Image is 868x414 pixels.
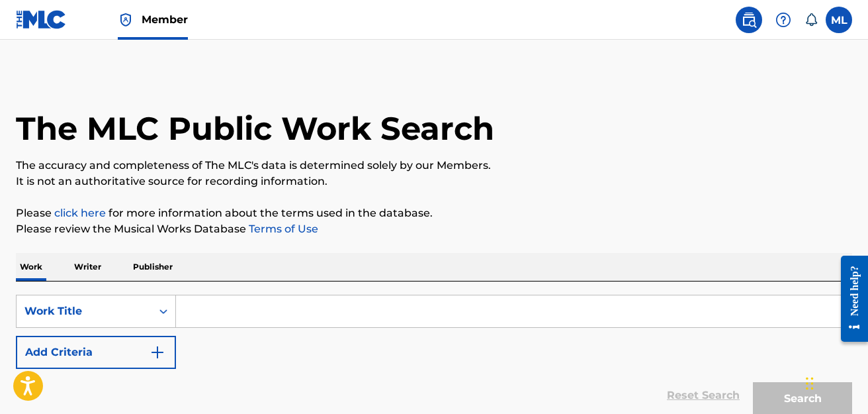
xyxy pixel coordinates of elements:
[16,174,852,189] p: It is not an authoritative source for recording information.
[54,207,106,219] a: click here
[16,109,494,148] h1: The MLC Public Work Search
[16,158,852,174] p: The accuracy and completeness of The MLC's data is determined solely by our Members.
[142,12,188,27] span: Member
[70,253,105,281] p: Writer
[16,205,852,221] p: Please for more information about the terms used in the database.
[736,7,762,33] a: Public Search
[16,221,852,237] p: Please review the Musical Works Database
[826,7,852,33] div: User Menu
[831,246,868,352] iframe: Resource Center
[775,12,791,28] img: help
[802,350,868,414] iframe: Chat Widget
[150,344,165,360] img: 9d2ae6d4665cec9f34b9.svg
[770,7,797,33] div: Help
[804,13,818,26] div: Notifications
[246,223,318,235] a: Terms of Use
[741,12,757,28] img: search
[129,253,177,281] p: Publisher
[806,364,814,403] div: Drag
[24,303,144,319] div: Work Title
[16,336,176,369] button: Add Criteria
[16,253,46,281] p: Work
[16,10,67,29] img: MLC Logo
[118,12,134,28] img: Top Rightsholder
